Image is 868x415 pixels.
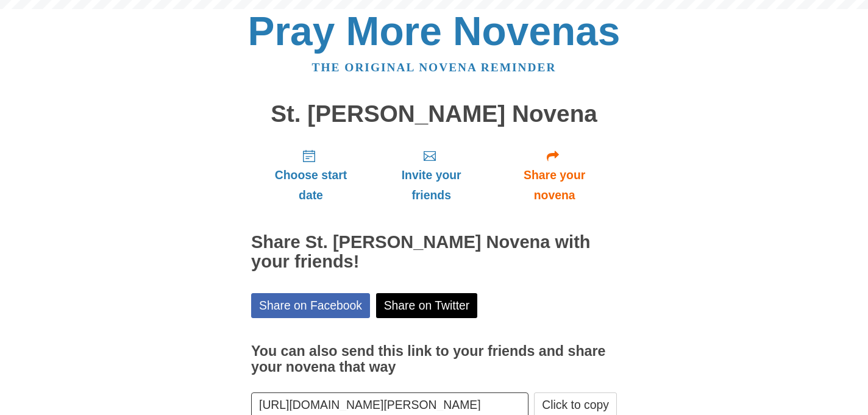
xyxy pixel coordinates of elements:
[492,139,617,211] a: Share your novena
[248,9,621,54] a: Pray More Novenas
[251,139,371,211] a: Choose start date
[312,61,557,74] a: The original novena reminder
[371,139,492,211] a: Invite your friends
[251,233,617,272] h2: Share St. [PERSON_NAME] Novena with your friends!
[504,165,605,205] span: Share your novena
[251,293,370,318] a: Share on Facebook
[376,293,478,318] a: Share on Twitter
[263,165,358,205] span: Choose start date
[383,165,480,205] span: Invite your friends
[251,101,617,127] h1: St. [PERSON_NAME] Novena
[251,344,617,375] h3: You can also send this link to your friends and share your novena that way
